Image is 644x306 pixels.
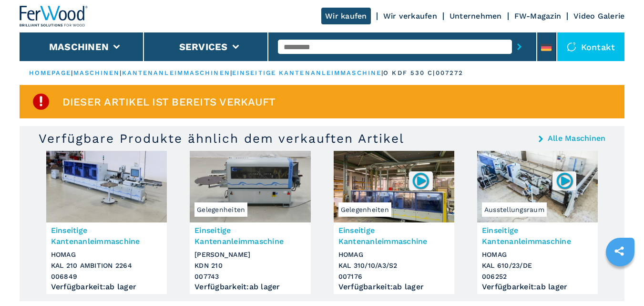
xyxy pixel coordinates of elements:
[120,69,122,76] span: |
[49,41,109,53] button: Maschinen
[411,171,430,190] img: 007176
[514,11,562,21] a: FW-Magazin
[482,202,547,217] span: Ausstellungsraum
[179,41,228,53] button: Services
[477,151,598,222] img: Einseitige Kantenanleimmaschine HOMAG KAL 610/23/DE
[194,249,306,282] h3: [PERSON_NAME] KDN 210 007743
[190,151,310,222] img: Einseitige Kantenanleimmaschine BRANDT KDN 210
[338,285,450,289] div: Verfügbarkeit : ab lager
[573,11,624,21] a: Video Galerie
[62,96,276,107] span: Dieser Artikel ist bereits verkauft
[607,239,631,263] a: sharethis
[122,69,230,76] a: kantenanleimmaschinen
[555,171,574,190] img: 006252
[482,225,593,247] h3: Einseitige Kantenanleimmaschine
[51,249,162,282] h3: HOMAG KAL 210 AMBITION 2264 006849
[383,69,435,77] p: o kdf 530 c |
[51,285,162,289] div: Verfügbarkeit : ab lager
[482,285,593,289] div: Verfügbarkeit : ab lager
[334,151,454,222] img: Einseitige Kantenanleimmaschine HOMAG KAL 310/10/A3/S2
[477,151,598,294] a: Einseitige Kantenanleimmaschine HOMAG KAL 610/23/DEAusstellungsraum006252Einseitige Kantenanleimm...
[51,225,162,247] h3: Einseitige Kantenanleimmaschine
[194,202,247,217] span: Gelegenheiten
[338,249,450,282] h3: HOMAG KAL 310/10/A3/S2 007176
[39,131,404,146] h3: Verfügbare Produkte ähnlich dem verkauften Artikel
[73,69,120,76] a: maschinen
[603,263,637,299] iframe: Chat
[29,69,72,76] a: HOMEPAGE
[20,6,88,27] img: Ferwood
[194,225,306,247] h3: Einseitige Kantenanleimmaschine
[436,69,464,77] p: 007272
[383,11,437,21] a: Wir verkaufen
[190,151,310,294] a: Einseitige Kantenanleimmaschine BRANDT KDN 210GelegenheitenEinseitige Kantenanleimmaschine[PERSON...
[334,151,454,294] a: Einseitige Kantenanleimmaschine HOMAG KAL 310/10/A3/S2Gelegenheiten007176Einseitige Kantenanleimm...
[482,249,593,282] h3: HOMAG KAL 610/23/DE 006252
[71,69,73,76] span: |
[321,8,371,24] a: Wir kaufen
[46,151,167,222] img: Einseitige Kantenanleimmaschine HOMAG KAL 210 AMBITION 2264
[548,135,606,142] a: Alle Maschinen
[450,11,502,21] a: Unternehmen
[557,32,625,61] div: Kontakt
[230,69,232,76] span: |
[338,202,391,217] span: Gelegenheiten
[381,69,383,76] span: |
[338,225,450,247] h3: Einseitige Kantenanleimmaschine
[46,151,167,294] a: Einseitige Kantenanleimmaschine HOMAG KAL 210 AMBITION 2264Einseitige KantenanleimmaschineHOMAGKA...
[567,42,576,52] img: Kontakt
[31,92,51,111] img: SoldProduct
[232,69,381,76] a: einseitige kantenanleimmaschine
[512,36,527,58] button: submit-button
[194,285,306,289] div: Verfügbarkeit : ab lager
